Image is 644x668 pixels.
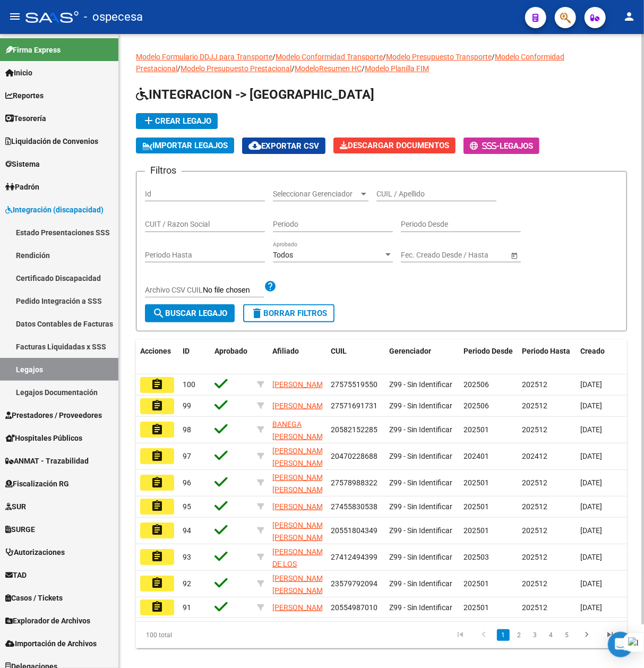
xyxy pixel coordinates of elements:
span: 27571691731 [331,401,377,410]
span: [DATE] [580,478,602,487]
span: [PERSON_NAME] [272,401,329,410]
span: ID [183,347,190,355]
span: [PERSON_NAME] [PERSON_NAME] [272,521,329,542]
div: Open Intercom Messenger [608,632,633,657]
span: Importación de Archivos [5,638,97,649]
span: [PERSON_NAME] [272,380,329,389]
span: Sistema [5,158,40,170]
span: 27455830538 [331,502,377,511]
span: Z99 - Sin Identificar [389,478,452,487]
span: 27575519550 [331,380,377,389]
span: 92 [183,579,191,588]
span: TAD [5,569,27,581]
button: -Legajos [463,138,539,154]
span: Hospitales Públicos [5,432,82,444]
span: - [470,141,500,151]
input: Fecha inicio [401,251,440,260]
span: [PERSON_NAME] DE LOS MILAGROS [272,547,329,580]
span: [DATE] [580,401,602,410]
span: [DATE] [580,425,602,434]
datatable-header-cell: CUIL [327,340,385,375]
span: 202412 [522,452,547,460]
span: Borrar Filtros [251,309,327,318]
span: Todos [273,251,293,259]
span: 202501 [463,502,489,511]
span: 202512 [522,401,547,410]
mat-icon: assignment [151,378,164,391]
span: [PERSON_NAME] [272,603,329,612]
mat-icon: assignment [151,399,164,412]
span: [PERSON_NAME] [PERSON_NAME] [272,447,329,467]
span: 202501 [463,478,489,487]
datatable-header-cell: Periodo Hasta [518,340,576,375]
span: 202512 [522,579,547,588]
span: 23579792094 [331,579,377,588]
li: page 5 [559,626,575,644]
li: page 1 [495,626,511,644]
span: Z99 - Sin Identificar [389,401,452,410]
a: 1 [497,629,510,641]
button: Open calendar [509,250,520,261]
span: Archivo CSV CUIL [145,286,203,294]
span: 93 [183,553,191,561]
datatable-header-cell: Periodo Desde [459,340,518,375]
button: Descargar Documentos [333,138,456,153]
span: 20554987010 [331,603,377,612]
mat-icon: menu [8,10,21,23]
button: Buscar Legajo [145,304,235,322]
button: Borrar Filtros [243,304,334,322]
datatable-header-cell: Gerenciador [385,340,459,375]
span: Aprobado [214,347,247,355]
mat-icon: cloud_download [248,139,261,152]
span: [DATE] [580,526,602,535]
span: 202503 [463,553,489,561]
span: 100 [183,380,195,389]
span: [DATE] [580,603,602,612]
span: 27412494399 [331,553,377,561]
span: 202512 [522,603,547,612]
span: Z99 - Sin Identificar [389,579,452,588]
span: 94 [183,526,191,535]
span: Z99 - Sin Identificar [389,425,452,434]
div: / / / / / / [136,51,627,648]
span: 99 [183,401,191,410]
span: Fiscalización RG [5,478,69,490]
span: 20470228688 [331,452,377,460]
span: Crear Legajo [142,116,211,126]
span: 95 [183,502,191,511]
span: Creado [580,347,605,355]
span: 202512 [522,478,547,487]
span: Z99 - Sin Identificar [389,380,452,389]
mat-icon: assignment [151,524,164,536]
li: page 4 [543,626,559,644]
span: Inicio [5,67,32,79]
li: page 3 [527,626,543,644]
mat-icon: assignment [151,577,164,589]
span: Prestadores / Proveedores [5,409,102,421]
span: 20582152285 [331,425,377,434]
a: ModeloResumen HC [295,64,362,73]
mat-icon: assignment [151,550,164,563]
span: 202501 [463,579,489,588]
span: 96 [183,478,191,487]
a: go to previous page [474,629,494,641]
a: Modelo Conformidad Transporte [276,53,383,61]
span: Gerenciador [389,347,431,355]
span: 202512 [522,502,547,511]
datatable-header-cell: Creado [576,340,624,375]
span: Explorador de Archivos [5,615,90,627]
span: 202512 [522,425,547,434]
span: Casos / Tickets [5,592,63,604]
a: 2 [513,629,526,641]
a: go to last page [600,629,620,641]
span: 20551804349 [331,526,377,535]
datatable-header-cell: Aprobado [210,340,253,375]
span: SUR [5,501,26,512]
span: Reportes [5,90,44,101]
span: Exportar CSV [248,141,319,151]
button: IMPORTAR LEGAJOS [136,138,234,153]
span: Acciones [140,347,171,355]
span: Padrón [5,181,39,193]
span: 202401 [463,452,489,460]
span: Integración (discapacidad) [5,204,104,216]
